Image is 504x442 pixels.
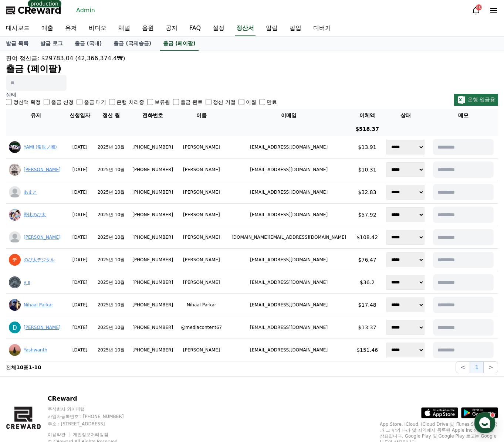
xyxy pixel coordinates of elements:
[6,63,498,75] h2: 출금 (페이팔)
[94,159,129,181] td: 2025년 10월
[48,414,177,419] p: 사업자등록번호 : [PHONE_NUMBER]
[226,226,352,249] td: [DOMAIN_NAME][EMAIL_ADDRESS][DOMAIN_NAME]
[66,271,94,294] td: [DATE]
[94,181,129,204] td: 2025년 10월
[34,37,69,51] a: 발급 로그
[128,136,177,159] td: [PHONE_NUMBER]
[260,21,284,36] a: 알림
[35,21,59,36] a: 매출
[66,339,94,361] td: [DATE]
[128,271,177,294] td: [PHONE_NUMBER]
[307,21,337,36] a: 디버거
[177,136,226,159] td: [PERSON_NAME]
[226,249,352,271] td: [EMAIL_ADDRESS][DOMAIN_NAME]
[355,188,379,196] p: $32.83
[355,346,379,354] p: $151.46
[24,257,55,262] a: のび太デジタル
[136,21,160,36] a: 음원
[59,21,83,36] a: 유저
[177,339,226,361] td: [PERSON_NAME]
[95,234,142,253] a: 설정
[183,21,207,36] a: FAQ
[24,347,47,353] a: Yashwanth
[9,322,21,333] img: ACg8ocLJ9XZjw8dRQPv_2IOOIXAfuCedxFxtUOgA1NHcwTzEGDoIAg=s96-c
[180,98,203,106] label: 출금 완료
[128,294,177,316] td: [PHONE_NUMBER]
[6,109,66,122] th: 유저
[484,361,498,373] button: >
[128,249,177,271] td: [PHONE_NUMBER]
[226,109,352,122] th: 이메일
[9,164,21,176] img: YY02Feb%203,%202025111948_f449cef82f809b920d244e00817e85147cead75a981b6423066e49d3a213e2e2.webp
[226,159,352,181] td: [EMAIL_ADDRESS][DOMAIN_NAME]
[470,361,483,373] button: 1
[66,226,94,249] td: [DATE]
[16,364,23,370] strong: 10
[9,186,21,198] img: profile_blank.webp
[24,325,61,330] a: [PERSON_NAME]
[48,394,177,403] p: CReward
[226,271,352,294] td: [EMAIL_ADDRESS][DOMAIN_NAME]
[355,301,379,309] p: $17.48
[226,339,352,361] td: [EMAIL_ADDRESS][DOMAIN_NAME]
[83,21,112,36] a: 비디오
[66,316,94,339] td: [DATE]
[48,432,71,437] a: 이용약관
[235,21,256,36] a: 정산서
[9,141,21,153] img: ACg8ocI8RjBaWYUwl-lONcZUj55GKqi2uH0QDaxkfjhd_AdJuw36Na2O=s96-c
[226,316,352,339] td: [EMAIL_ADDRESS][DOMAIN_NAME]
[160,21,183,36] a: 공지
[24,212,46,217] a: 野比のび太
[9,299,21,311] img: ACg8ocK3JEjnH_T8Z6nMglmQ2sikzYh4rb3vSN4UMuyEDo16JslZILo0=s96-c
[476,4,482,10] div: 40
[160,37,199,51] a: 출금 (페이팔)
[28,364,32,370] strong: 1
[48,421,177,427] p: 주소 : [STREET_ADDRESS]
[177,294,226,316] td: Nihaal Parkar
[128,339,177,361] td: [PHONE_NUMBER]
[41,55,125,62] span: $29783.04 (42,366,374.4₩)
[112,21,136,36] a: 채널
[66,136,94,159] td: [DATE]
[84,98,106,106] label: 출금 대기
[383,109,429,122] th: 상태
[9,276,21,288] img: ACg8ocKxYpo-ko0CZ_3fXNp1Wj2jGzuQJiCm8PF04R2HD4kb8KuqsTJ4Mg=s96-c
[94,249,129,271] td: 2025년 10월
[128,181,177,204] td: [PHONE_NUMBER]
[284,21,307,36] a: 팝업
[94,339,129,361] td: 2025년 10월
[66,249,94,271] td: [DATE]
[48,406,177,412] p: 주식회사 와이피랩
[73,432,108,437] a: 개인정보처리방침
[355,234,379,241] p: $108.42
[66,159,94,181] td: [DATE]
[23,245,28,251] span: 홈
[24,190,37,195] a: あまと
[355,211,379,218] p: $57.92
[6,4,61,16] a: CReward
[226,136,352,159] td: [EMAIL_ADDRESS][DOMAIN_NAME]
[456,361,470,373] button: <
[94,294,129,316] td: 2025년 10월
[13,98,41,106] label: 정산액 확정
[355,256,379,263] p: $76.47
[66,181,94,204] td: [DATE]
[454,94,498,106] button: 은행 입금용
[51,98,73,106] label: 출금 신청
[6,91,277,98] p: 상태
[355,166,379,173] p: $10.31
[94,226,129,249] td: 2025년 10월
[177,249,226,271] td: [PERSON_NAME]
[94,316,129,339] td: 2025년 10월
[94,136,129,159] td: 2025년 10월
[177,316,226,339] td: @mediacontent67
[128,204,177,226] td: [PHONE_NUMBER]
[177,159,226,181] td: [PERSON_NAME]
[24,280,30,285] a: y s
[226,181,352,204] td: [EMAIL_ADDRESS][DOMAIN_NAME]
[114,245,123,251] span: 설정
[68,246,77,252] span: 대화
[9,254,21,266] img: ACg8ocJrmQiGwyPD7V74KRPKiqRAchXtK7wOYqy57w1ry45d5k2ZqA=s96-c
[226,204,352,226] td: [EMAIL_ADDRESS][DOMAIN_NAME]
[49,234,95,253] a: 대화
